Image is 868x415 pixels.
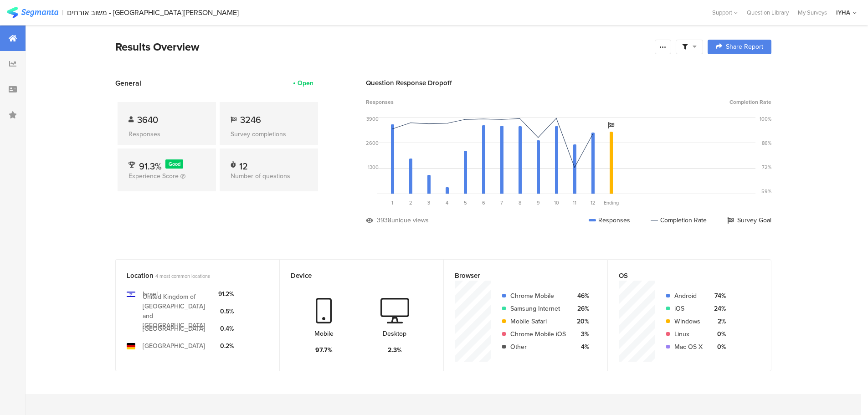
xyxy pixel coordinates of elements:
div: Linux [674,329,703,339]
span: 91.3% [139,159,162,173]
div: Ending [602,199,620,206]
span: 5 [464,199,467,206]
div: Chrome Mobile iOS [510,329,566,339]
img: segmanta logo [7,7,58,18]
div: Responses [128,129,205,139]
span: Completion Rate [729,98,771,106]
div: iOS [674,304,703,313]
a: My Surveys [793,8,832,17]
div: Desktop [383,329,406,338]
span: 12 [591,199,596,206]
span: 8 [519,199,521,206]
div: 20% [573,317,589,326]
div: 2.3% [388,345,402,355]
div: 3900 [366,115,379,123]
span: Number of questions [231,171,290,181]
div: unique views [391,215,429,225]
div: 59% [761,188,771,195]
div: Browser [455,271,581,281]
div: Location [127,271,253,281]
div: Survey completions [231,129,307,139]
div: Support [712,5,738,20]
div: [GEOGRAPHIC_DATA] [143,341,205,351]
div: 0% [710,329,726,339]
div: 0.4% [218,324,234,333]
div: Responses [589,215,630,225]
div: Windows [674,317,703,326]
span: Share Report [726,44,763,50]
span: 6 [482,199,485,206]
div: 91.2% [218,289,234,299]
div: 2600 [366,139,379,147]
div: 86% [762,139,771,147]
span: 10 [554,199,559,206]
div: IYHA [836,8,850,17]
span: 4 most common locations [155,272,210,280]
div: Mac OS X [674,342,703,352]
i: Survey Goal [608,122,614,128]
div: 24% [710,304,726,313]
div: Chrome Mobile [510,291,566,301]
div: 0% [710,342,726,352]
span: 9 [537,199,540,206]
div: 26% [573,304,589,313]
div: 72% [762,164,771,171]
div: 2% [710,317,726,326]
span: 4 [446,199,448,206]
div: Other [510,342,566,352]
div: 1300 [368,164,379,171]
span: 7 [500,199,503,206]
div: Mobile [314,329,334,338]
div: 97.7% [315,345,333,355]
div: Android [674,291,703,301]
span: 3 [427,199,430,206]
div: 74% [710,291,726,301]
div: 0.5% [218,307,234,316]
div: Samsung Internet [510,304,566,313]
div: Israel [143,289,158,299]
div: | [62,7,63,18]
div: Survey Goal [727,215,771,225]
span: 11 [573,199,576,206]
a: Question Library [742,8,793,17]
div: 12 [239,159,248,169]
span: Experience Score [128,171,179,181]
span: Good [169,160,180,168]
span: 2 [409,199,412,206]
div: 46% [573,291,589,301]
div: 100% [760,115,771,123]
span: 3246 [240,113,261,127]
div: 3% [573,329,589,339]
div: Question Response Dropoff [366,78,771,88]
div: Results Overview [115,39,650,55]
div: Mobile Safari [510,317,566,326]
span: 3640 [137,113,158,127]
span: General [115,78,141,88]
div: OS [619,271,745,281]
div: Open [298,78,313,88]
div: 4% [573,342,589,352]
div: Completion Rate [651,215,707,225]
div: Device [291,271,417,281]
div: 0.2% [218,341,234,351]
div: United Kingdom of [GEOGRAPHIC_DATA] and [GEOGRAPHIC_DATA] [143,292,211,330]
div: [GEOGRAPHIC_DATA] [143,324,205,333]
div: משוב אורחים - [GEOGRAPHIC_DATA][PERSON_NAME] [67,8,239,17]
span: 1 [391,199,393,206]
div: 3938 [377,215,391,225]
span: Responses [366,98,394,106]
